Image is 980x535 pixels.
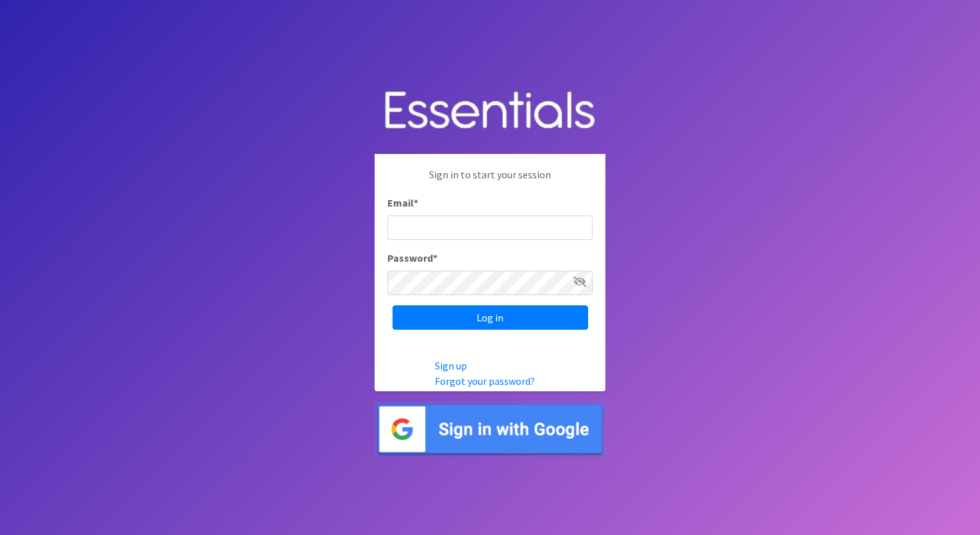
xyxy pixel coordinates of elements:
label: Password [387,250,437,266]
abbr: required [414,196,418,209]
input: Log in [393,305,588,330]
p: Sign in to start your session [387,167,593,195]
img: Sign in with Google [375,402,605,457]
img: Human Essentials [375,78,605,144]
a: Forgot your password? [435,375,535,387]
abbr: required [433,251,437,264]
a: Sign up [435,359,467,372]
label: Email [387,195,418,210]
